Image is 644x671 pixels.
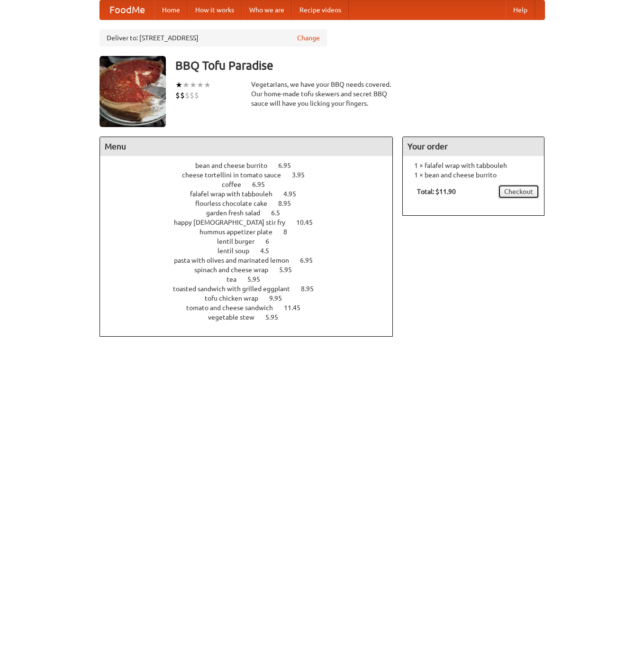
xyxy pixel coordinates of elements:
[206,209,270,217] span: garden fresh salad
[200,228,305,236] a: hummus appetizer plate 8
[265,238,279,245] span: 6
[506,0,535,19] a: Help
[195,200,308,207] a: flourless chocolate cake 8.95
[195,162,277,169] span: bean and cheese burrito
[100,56,166,127] img: angular.jpg
[208,313,264,321] span: vegetable stew
[194,266,278,274] span: spinach and cheese wrap
[271,209,290,217] span: 6.5
[260,247,279,255] span: 4.5
[173,285,299,293] span: toasted sandwich with grilled eggplant
[403,137,544,156] h4: Your order
[186,304,282,312] span: tomato and cheese sandwich
[218,247,259,255] span: lentil soup
[284,304,310,312] span: 11.45
[265,313,288,321] span: 5.95
[292,0,349,19] a: Recipe videos
[194,266,309,274] a: spinach and cheese wrap 5.95
[205,294,268,302] span: tofu chicken wrap
[227,276,246,283] span: tea
[283,190,306,198] span: 4.95
[180,90,185,101] li: $
[173,285,331,293] a: toasted sandwich with grilled eggplant 8.95
[247,276,270,283] span: 5.95
[222,181,251,188] span: coffee
[208,313,296,321] a: vegetable stew 5.95
[278,200,300,207] span: 8.95
[300,257,322,264] span: 6.95
[194,90,199,101] li: $
[197,80,204,90] li: ★
[217,238,287,245] a: lentil burger 6
[206,209,298,217] a: garden fresh salad 6.5
[301,285,323,293] span: 8.95
[100,0,154,19] a: FoodMe
[174,219,295,226] span: happy [DEMOGRAPHIC_DATA] stir fry
[242,0,292,19] a: Who we are
[200,228,282,236] span: hummus appetizer plate
[296,219,322,226] span: 10.45
[182,171,290,179] span: cheese tortellini in tomato sauce
[283,228,297,236] span: 8
[218,247,287,255] a: lentil soup 4.5
[222,181,282,188] a: coffee 6.95
[186,304,318,312] a: tomato and cheese sandwich 11.45
[174,219,330,226] a: happy [DEMOGRAPHIC_DATA] stir fry 10.45
[185,90,190,101] li: $
[154,0,188,19] a: Home
[279,266,301,274] span: 5.95
[227,276,278,283] a: tea 5.95
[174,257,330,264] a: pasta with olives and marinated lemon 6.95
[417,188,456,195] b: Total: $11.90
[190,190,314,198] a: falafel wrap with tabbouleh 4.95
[204,80,211,90] li: ★
[190,190,282,198] span: falafel wrap with tabbouleh
[190,90,194,101] li: $
[188,0,242,19] a: How it works
[190,80,197,90] li: ★
[182,171,322,179] a: cheese tortellini in tomato sauce 3.95
[498,184,539,199] a: Checkout
[205,294,299,302] a: tofu chicken wrap 9.95
[195,162,308,169] a: bean and cheese burrito 6.95
[269,294,291,302] span: 9.95
[100,29,327,46] div: Deliver to: [STREET_ADDRESS]
[278,162,300,169] span: 6.95
[252,181,274,188] span: 6.95
[408,161,539,170] li: 1 × falafel wrap with tabbouleh
[217,238,264,245] span: lentil burger
[175,90,180,101] li: $
[408,170,539,180] li: 1 × bean and cheese burrito
[174,257,299,264] span: pasta with olives and marinated lemon
[182,80,190,90] li: ★
[195,200,277,207] span: flourless chocolate cake
[251,80,393,108] div: Vegetarians, we have your BBQ needs covered. Our home-made tofu skewers and secret BBQ sauce will...
[292,171,314,179] span: 3.95
[175,56,545,75] h3: BBQ Tofu Paradise
[297,33,320,43] a: Change
[100,137,393,156] h4: Menu
[175,80,182,90] li: ★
